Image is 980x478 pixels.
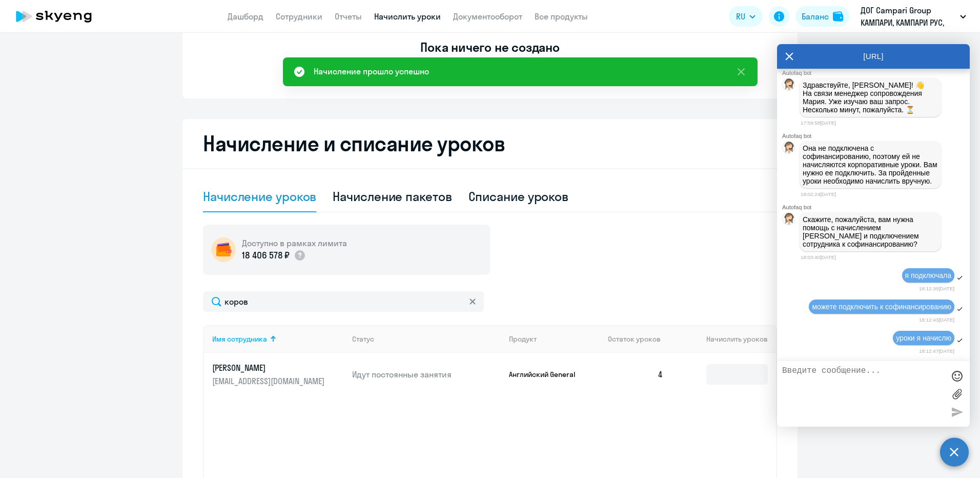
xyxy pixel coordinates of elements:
[608,334,661,344] span: Остаток уроков
[861,4,956,29] p: ДОГ Campari Group КАМПАРИ, КАМПАРИ РУС, ООО
[203,131,777,156] h2: Начисление и списание уроков
[535,11,588,22] a: Все продукты
[509,370,586,379] p: Английский General
[812,303,951,311] span: можете подключить к софинансированию
[803,215,938,248] p: Скажите, пожалуйста, вам нужна помощь с начислением [PERSON_NAME] и подключением сотрудника к соф...
[212,362,327,373] p: [PERSON_NAME]
[803,81,938,114] p: Здравствуйте, [PERSON_NAME]! 👋 ﻿На связи менеджер сопровождения Мария. Уже изучаю ваш запрос. Нес...
[783,78,795,93] img: bot avatar
[919,286,954,291] time: 18:12:35[DATE]
[803,144,938,185] p: Она не подключена с софинансированию, поэтому ей не начисляются корпоративные уроки. Вам нужно ее...
[782,133,970,139] div: Autofaq bot
[212,375,327,387] p: [EMAIL_ADDRESS][DOMAIN_NAME]
[783,213,795,228] img: bot avatar
[671,325,776,353] th: Начислить уроков
[242,237,347,249] h5: Доступно в рамках лимита
[212,362,344,387] a: [PERSON_NAME][EMAIL_ADDRESS][DOMAIN_NAME]
[919,348,954,354] time: 18:12:47[DATE]
[801,191,836,197] time: 18:02:24[DATE]
[203,188,316,205] div: Начисление уроков
[211,237,236,262] img: wallet-circle.png
[855,4,971,29] button: ДОГ Campari Group КАМПАРИ, КАМПАРИ РУС, ООО
[801,254,836,260] time: 18:03:40[DATE]
[782,204,970,210] div: Autofaq bot
[509,334,600,344] div: Продукт
[729,6,763,27] button: RU
[203,291,484,312] input: Поиск по имени, email, продукту или статусу
[509,334,537,344] div: Продукт
[782,70,970,76] div: Autofaq bot
[314,65,429,77] div: Начисление прошло успешно
[212,334,267,344] div: Имя сотрудника
[420,39,560,55] h3: Пока ничего не создано
[333,188,452,205] div: Начисление пакетов
[228,11,263,22] a: Дашборд
[352,369,501,380] p: Идут постоянные занятия
[453,11,522,22] a: Документооборот
[276,11,322,22] a: Сотрудники
[352,334,374,344] div: Статус
[905,271,951,280] span: я подключала
[949,386,965,402] label: Лимит 10 файлов
[242,249,290,262] p: 18 406 578 ₽
[374,11,441,22] a: Начислить уроки
[352,334,501,344] div: Статус
[783,142,795,156] img: bot avatar
[608,334,671,344] div: Остаток уроков
[468,188,569,205] div: Списание уроков
[833,11,843,22] img: balance
[802,10,829,23] div: Баланс
[801,120,836,126] time: 17:59:58[DATE]
[896,334,951,342] span: уроки я начислю
[335,11,362,22] a: Отчеты
[736,10,745,23] span: RU
[795,6,849,27] button: Балансbalance
[212,334,344,344] div: Имя сотрудника
[919,317,954,323] time: 18:12:43[DATE]
[600,353,671,396] td: 4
